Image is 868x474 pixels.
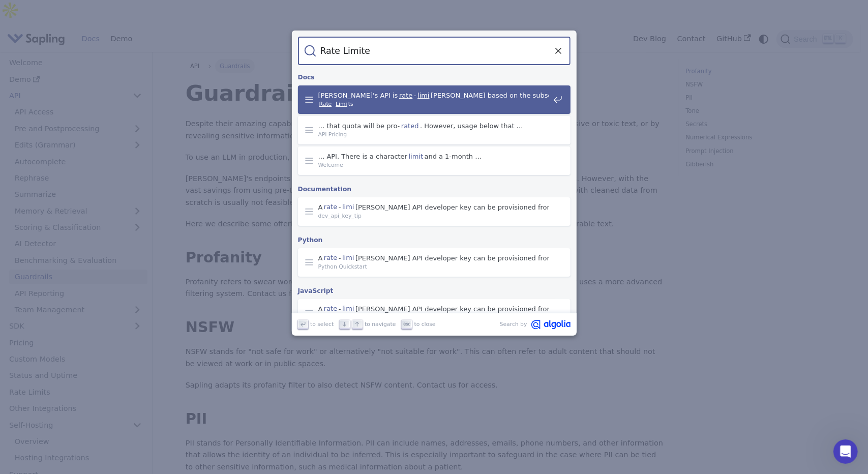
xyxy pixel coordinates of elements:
span: dev_api_key_tip [318,212,549,220]
span: Python Quickstart [318,262,549,271]
span: … that quota will be pro- . However, usage below that … [318,122,549,130]
svg: Escape key [403,320,411,328]
iframe: Intercom live chat [833,439,858,464]
div: Docs [296,65,573,85]
div: Documentation [296,177,573,197]
a: [PERSON_NAME]'s API israte-limi[PERSON_NAME] based on the subscription …Rate Limits [298,85,571,114]
button: Clear the query [552,45,564,57]
span: A - [PERSON_NAME] API developer key can be provisioned from … [318,254,549,262]
a: … that quota will be pro-rated. However, usage below that …API Pricing [298,116,571,144]
mark: rated [400,121,420,131]
span: A - [PERSON_NAME] API developer key can be provisioned from … [318,305,549,313]
span: Welcome [318,161,549,169]
svg: Enter key [299,320,307,328]
a: Arate-limi[PERSON_NAME] API developer key can be provisioned from …dev_api_key_tip [298,197,571,226]
span: … API. There is a character and a 1-month … [318,152,549,161]
svg: Arrow down [341,320,348,328]
svg: Algolia [531,320,571,330]
div: Python [296,228,573,248]
a: Arate-limi[PERSON_NAME] API developer key can be provisioned from …Python Quickstart [298,248,571,277]
a: Arate-limi[PERSON_NAME] API developer key can be provisioned from …Tone Detection JavaScript Quic... [298,299,571,328]
span: API Pricing [318,130,549,139]
input: Search docs [316,37,552,65]
a: … API. There is a characterlimitand a 1-month …Welcome [298,146,571,175]
mark: limi [341,202,356,212]
mark: Rate [318,100,333,108]
span: to navigate [365,320,396,329]
mark: limit [407,151,425,161]
span: A - [PERSON_NAME] API developer key can be provisioned from … [318,203,549,212]
span: ts [318,100,549,108]
span: to close [414,320,436,329]
span: to select [310,320,334,329]
mark: limi [416,90,431,100]
svg: Arrow up [353,320,361,328]
mark: limi [341,304,356,314]
mark: rate [398,90,413,100]
mark: rate [322,304,338,314]
mark: Limi [335,100,348,108]
mark: limi [341,253,356,263]
mark: rate [322,202,338,212]
span: [PERSON_NAME]'s API is - [PERSON_NAME] based on the subscription … [318,91,549,100]
mark: rate [322,253,338,263]
div: JavaScript [296,279,573,299]
span: Search by [500,320,527,330]
a: Search byAlgolia [500,320,571,330]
